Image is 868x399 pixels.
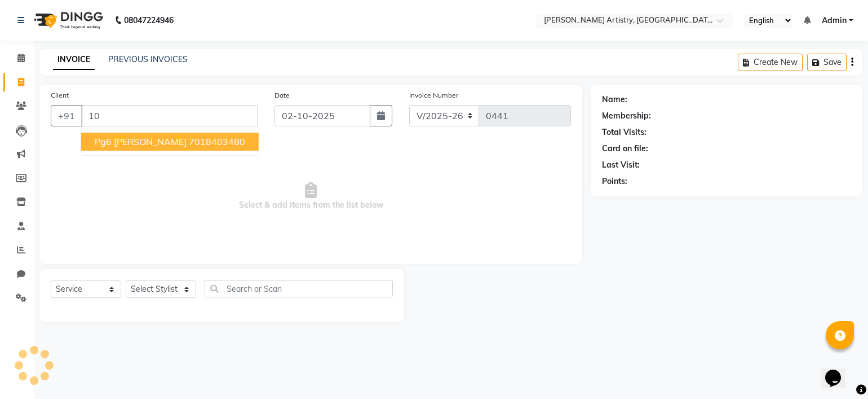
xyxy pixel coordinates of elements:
[81,105,258,126] input: Search by Name/Mobile/Email/Code
[51,90,69,100] label: Client
[822,15,847,27] span: Admin
[738,54,803,71] button: Create New
[189,136,245,147] ngb-highlight: 7018403480
[274,90,290,100] label: Date
[124,5,174,36] b: 08047224946
[602,176,627,187] div: Points:
[602,143,648,155] div: Card on file:
[108,54,188,64] a: PREVIOUS INVOICES
[29,5,106,36] img: logo
[807,54,847,71] button: Save
[95,136,187,147] span: Pg6 [PERSON_NAME]
[602,159,640,171] div: Last Visit:
[205,280,393,297] input: Search or Scan
[602,110,651,122] div: Membership:
[602,126,646,138] div: Total Visits:
[409,90,458,100] label: Invoice Number
[51,140,571,253] span: Select & add items from the list below
[51,105,82,126] button: +91
[602,94,627,106] div: Name:
[821,354,857,388] iframe: chat widget
[53,50,95,70] a: INVOICE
